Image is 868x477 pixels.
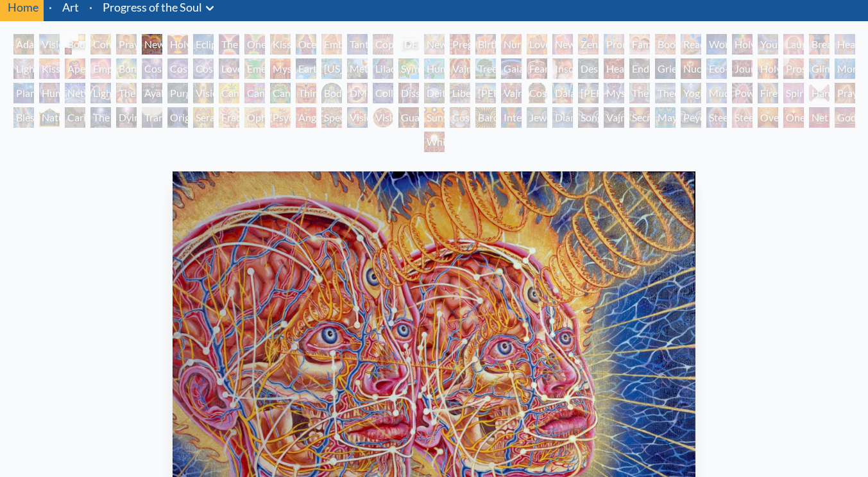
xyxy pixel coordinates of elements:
[193,34,214,55] div: Eclipse
[219,34,239,55] div: The Kiss
[629,34,650,55] div: Family
[90,107,111,128] div: The Soul Finds It's Way
[681,58,701,79] div: Nuclear Crucifixion
[13,34,34,55] div: Adam & Eve
[347,58,368,79] div: Metamorphosis
[758,58,778,79] div: Holy Fire
[501,58,522,79] div: Gaia
[732,83,753,103] div: Power to the Peaceful
[681,34,701,55] div: Reading
[39,83,60,103] div: Human Geometry
[116,107,137,128] div: Dying
[527,83,547,103] div: Cosmic [DEMOGRAPHIC_DATA]
[65,58,85,79] div: Aperture
[270,58,291,79] div: Mysteriosa 2
[552,58,573,79] div: Insomnia
[219,58,239,79] div: Love is a Cosmic Force
[321,107,342,128] div: Spectral Lotus
[604,107,624,128] div: Vajra Being
[13,107,34,128] div: Blessing Hand
[142,34,162,55] div: New Man New Woman
[321,34,342,55] div: Embracing
[629,58,650,79] div: Endarkenment
[219,83,239,103] div: Cannabis Mudra
[475,83,496,103] div: [PERSON_NAME]
[244,83,265,103] div: Cannabis Sutra
[347,83,368,103] div: DMT - The Spirit Molecule
[167,34,188,55] div: Holy Grail
[604,83,624,103] div: Mystic Eye
[450,34,470,55] div: Pregnancy
[527,107,547,128] div: Jewel Being
[552,83,573,103] div: Dalai Lama
[193,83,214,103] div: Vision Tree
[270,107,291,128] div: Psychomicrograph of a Fractal Paisley Cherub Feather Tip
[629,107,650,128] div: Secret Writing Being
[578,83,599,103] div: [PERSON_NAME]
[450,107,470,128] div: Cosmic Elf
[373,34,393,55] div: Copulating
[835,58,855,79] div: Monochord
[629,83,650,103] div: The Seer
[65,83,85,103] div: Networks
[450,83,470,103] div: Liberation Through Seeing
[167,58,188,79] div: Cosmic Artist
[809,83,830,103] div: Hands that See
[296,34,316,55] div: Ocean of Love Bliss
[604,58,624,79] div: Headache
[424,58,445,79] div: Humming Bird
[501,107,522,128] div: Interbeing
[475,34,496,55] div: Birth
[296,83,316,103] div: Third Eye Tears of Joy
[142,107,162,128] div: Transfiguration
[193,58,214,79] div: Cosmic Lovers
[501,34,522,55] div: Nursing
[142,58,162,79] div: Cosmic Creativity
[809,58,830,79] div: Glimpsing the Empyrean
[732,58,753,79] div: Journey of the Wounded Healer
[655,34,676,55] div: Boo-boo
[244,107,265,128] div: Ophanic Eyelash
[681,83,701,103] div: Yogi & the Möbius Sphere
[398,34,419,55] div: [DEMOGRAPHIC_DATA] Embryo
[758,107,778,128] div: Oversoul
[809,107,830,128] div: Net of Being
[296,107,316,128] div: Angel Skin
[142,83,162,103] div: Ayahuasca Visitation
[655,107,676,128] div: Mayan Being
[90,34,111,55] div: Contemplation
[244,34,265,55] div: One Taste
[116,58,137,79] div: Bond
[398,58,419,79] div: Symbiosis: Gall Wasp & Oak Tree
[13,83,34,103] div: Planetary Prayers
[116,83,137,103] div: The Shulgins and their Alchemical Angels
[578,107,599,128] div: Song of Vajra Being
[321,83,342,103] div: Body/Mind as a Vibratory Field of Energy
[373,58,393,79] div: Lilacs
[655,58,676,79] div: Grieving
[655,83,676,103] div: Theologue
[783,34,804,55] div: Laughing Man
[65,107,85,128] div: Caring
[706,83,727,103] div: Mudra
[835,34,855,55] div: Healing
[219,107,239,128] div: Fractal Eyes
[783,107,804,128] div: One
[398,107,419,128] div: Guardian of Infinite Vision
[783,83,804,103] div: Spirit Animates the Flesh
[552,34,573,55] div: New Family
[475,58,496,79] div: Tree & Person
[809,34,830,55] div: Breathing
[732,34,753,55] div: Holy Family
[39,58,60,79] div: Kiss of the [MEDICAL_DATA]
[424,83,445,103] div: Deities & Demons Drinking from the Milky Pool
[527,34,547,55] div: Love Circuit
[578,58,599,79] div: Despair
[604,34,624,55] div: Promise
[90,83,111,103] div: Lightworker
[244,58,265,79] div: Emerald Grail
[321,58,342,79] div: [US_STATE] Song
[783,58,804,79] div: Prostration
[398,83,419,103] div: Dissectional Art for Tool's Lateralus CD
[475,107,496,128] div: Bardo Being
